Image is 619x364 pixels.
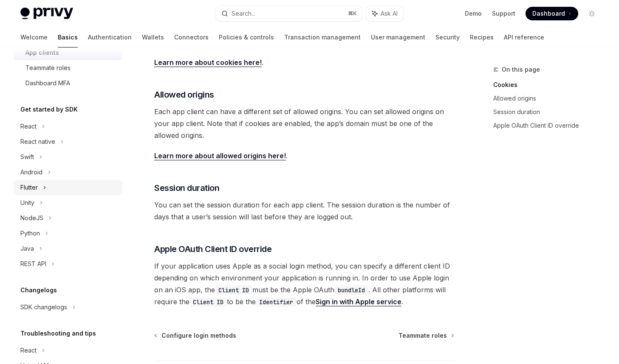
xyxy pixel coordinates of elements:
[154,151,286,160] a: Learn more about allowed origins here!
[154,56,454,68] span: .
[532,9,565,18] span: Dashboard
[20,259,46,269] div: REST API
[470,27,494,48] a: Recipes
[154,106,454,141] span: Each app client can have a different set of allowed origins. You can set allowed origins on your ...
[161,331,236,340] span: Configure login methods
[493,92,605,105] a: Allowed origins
[20,8,73,20] img: light logo
[504,27,544,48] a: API reference
[526,7,578,20] a: Dashboard
[154,199,454,223] span: You can set the session duration for each app client. The session duration is the number of days ...
[189,297,227,307] code: Client ID
[256,297,297,307] code: Identifier
[215,6,362,21] button: Search...⌘K
[88,27,132,48] a: Authentication
[20,228,40,238] div: Python
[334,286,368,295] code: bundleId
[14,60,122,76] a: Teammate roles
[316,297,401,306] a: Sign in with Apple service
[14,76,122,91] a: Dashboard MFA
[492,9,515,18] a: Support
[284,27,361,48] a: Transaction management
[399,331,453,340] a: Teammate roles
[435,27,460,48] a: Security
[399,331,447,340] span: Teammate roles
[154,243,271,255] span: Apple OAuth Client ID override
[493,78,605,92] a: Cookies
[585,7,599,20] button: Toggle dark mode
[465,9,482,18] a: Demo
[20,198,34,208] div: Unity
[154,182,219,194] span: Session duration
[219,27,274,48] a: Policies & controls
[20,27,48,48] a: Welcome
[371,27,425,48] a: User management
[348,10,357,17] span: ⌘ K
[58,27,78,48] a: Basics
[154,58,262,67] a: Learn more about cookies here!
[20,104,78,115] h5: Get started by SDK
[154,260,454,308] span: If your application uses Apple as a social login method, you can specify a different client ID de...
[25,63,71,73] div: Teammate roles
[154,89,214,101] span: Allowed origins
[20,328,96,339] h5: Troubleshooting and tips
[20,302,67,312] div: SDK changelogs
[215,286,252,295] code: Client ID
[142,27,164,48] a: Wallets
[381,9,398,18] span: Ask AI
[493,105,605,119] a: Session duration
[20,345,37,356] div: React
[20,285,57,295] h5: Changelogs
[20,121,37,132] div: React
[493,119,605,132] a: Apple OAuth Client ID override
[155,331,236,340] a: Configure login methods
[20,137,55,147] div: React native
[174,27,209,48] a: Connectors
[20,167,42,177] div: Android
[20,182,38,193] div: Flutter
[20,244,34,254] div: Java
[20,213,43,223] div: NodeJS
[25,78,70,88] div: Dashboard MFA
[232,8,255,19] div: Search...
[502,64,540,75] span: On this page
[154,150,454,162] span: .
[366,6,404,21] button: Ask AI
[20,152,34,162] div: Swift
